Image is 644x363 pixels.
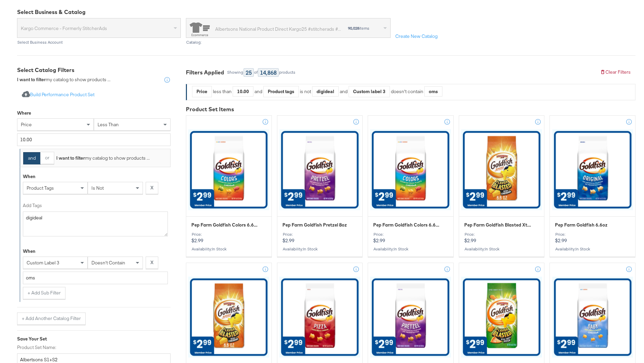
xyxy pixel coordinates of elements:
[191,232,266,244] p: $2.99
[575,246,590,251] span: in stock
[595,66,635,78] button: Clear Filters
[303,246,318,251] span: in stock
[555,222,608,228] span: Pep Farm Goldfish 6.6oz
[555,232,630,244] p: $2.99
[17,336,171,342] div: Save Your Set
[215,26,341,33] div: Albertsons National Product Direct Kargo25 #stitcherads #product-catalog #keep
[212,88,233,95] div: less than
[27,260,59,266] span: custom label 3
[23,152,41,164] button: and
[299,88,312,95] div: is not
[340,86,442,97] div: and
[425,86,442,97] div: oms
[27,185,54,191] span: product tags
[254,86,339,97] div: and
[282,232,357,244] p: $2.99
[349,86,390,97] div: Custom label 3
[23,272,168,284] input: Enter a value for your filter
[17,313,86,325] button: + Add Another Catalog Filter
[348,26,370,31] div: items
[244,68,254,77] div: 25
[464,247,539,251] div: Availability :
[91,185,104,191] span: is not
[23,287,65,299] button: + Add Sub Filter
[254,70,258,75] div: of
[150,185,153,191] strong: X
[312,86,338,97] div: digideal
[464,232,539,244] p: $2.99
[555,247,630,251] div: Availability :
[98,121,119,128] span: less than
[56,155,85,161] strong: I want to filter
[17,66,171,74] div: Select Catalog Filters
[464,222,532,228] span: Pep Farm Goldfish Blasted Xtra Cheddar 6.6oz
[17,110,31,116] div: Where
[17,76,46,83] strong: I want to filter
[191,222,259,228] span: Pep Farm Goldfish Colors 6.6oz
[91,260,125,266] span: doesn't contain
[373,232,448,244] p: $2.99
[192,86,211,97] div: Price
[21,23,172,34] span: Kargo Commerce - Formerly StitcherAds
[282,232,357,237] div: Price:
[391,30,442,43] button: Create New Catalog
[186,40,391,45] div: Catalog:
[150,259,153,266] strong: X
[282,247,357,251] div: Availability :
[186,105,635,113] div: Product Set Items
[555,232,630,237] div: Price:
[258,68,279,77] div: 14,868
[17,76,111,83] div: my catalog to show products ...
[23,248,35,255] div: When
[17,40,181,45] div: Select Business Account
[17,8,635,16] div: Select Business & Catalog
[23,202,168,209] label: Add Tags
[279,70,296,75] div: products
[23,173,35,180] div: When
[191,232,266,237] div: Price:
[394,246,408,251] span: in stock
[348,26,359,31] strong: 90,028
[373,232,448,237] div: Price:
[233,86,253,97] div: 10.00
[21,121,32,128] span: price
[264,86,298,97] div: Product tags
[23,212,168,237] textarea: digideal
[373,222,441,228] span: Pep Farm Goldfish Colors 6.6oz
[485,246,499,251] span: in stock
[227,70,244,75] div: Showing
[282,222,347,228] span: Pep Farm Goldfish Pretzel 8oz
[40,152,54,164] button: or
[54,155,150,161] div: my catalog to show products ...
[17,89,99,101] button: Build Performance Product Set
[212,246,226,251] span: in stock
[186,69,224,76] div: Filters Applied
[17,344,171,351] label: Product Set Name:
[191,247,266,251] div: Availability :
[146,257,158,269] button: X
[146,182,158,194] button: X
[373,247,448,251] div: Availability :
[464,232,539,237] div: Price:
[390,88,424,95] div: doesn't contain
